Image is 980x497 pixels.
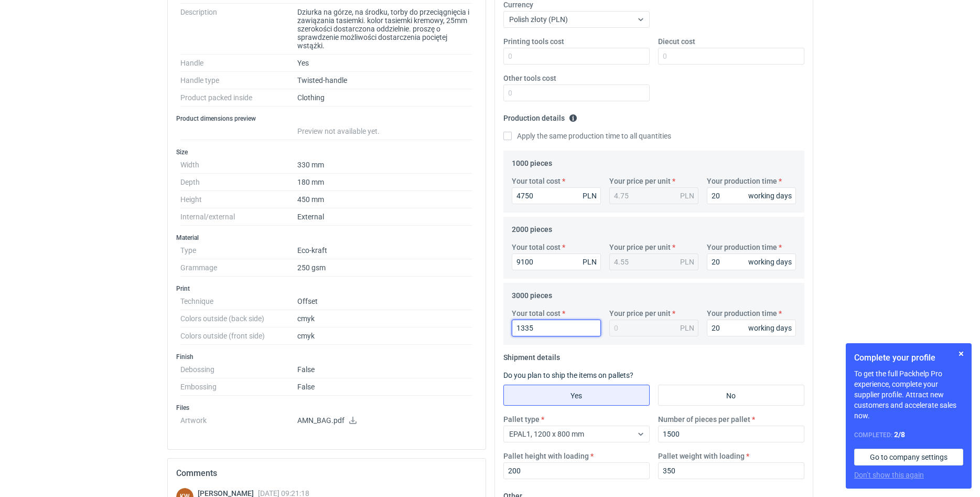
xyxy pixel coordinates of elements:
h3: Material [176,234,477,242]
label: Your total cost [512,242,561,252]
legend: Shipment details [503,349,560,362]
label: Your total cost [512,176,561,186]
h3: Files [176,404,477,412]
input: 0 [707,320,796,336]
legend: 2000 pieces [512,221,552,234]
label: Your production time [707,308,777,319]
dt: Artwork [180,412,297,433]
dd: cmyk [297,310,473,327]
label: Your price per unit [609,308,671,319]
dd: Clothing [297,89,473,107]
label: Your total cost [512,308,561,319]
label: Your price per unit [609,242,671,252]
input: 0 [512,320,601,336]
dt: Width [180,156,297,174]
dt: Internal/external [180,208,297,226]
dt: Handle type [180,72,297,89]
dt: Type [180,242,297,259]
dd: 180 mm [297,174,473,191]
strong: 2 / 8 [894,430,905,439]
div: PLN [680,191,694,201]
dd: Offset [297,293,473,310]
label: Pallet weight with loading [658,451,745,461]
a: Go to company settings [854,449,963,466]
h3: Size [176,148,477,156]
button: Don’t show this again [854,470,924,480]
label: Pallet type [503,414,540,425]
dt: Colors outside (back side) [180,310,297,327]
legend: 1000 pieces [512,155,552,167]
div: working days [748,323,792,333]
dt: Depth [180,174,297,191]
button: Skip for now [955,347,967,360]
legend: 3000 pieces [512,287,552,300]
div: PLN [680,323,694,333]
span: Preview not available yet. [297,127,380,135]
div: working days [748,257,792,267]
h2: Comments [176,467,477,480]
dd: False [297,378,473,396]
input: 0 [503,84,650,101]
h3: Print [176,284,477,293]
span: EPAL1, 1200 x 800 mm [509,430,584,438]
dd: 330 mm [297,156,473,174]
div: PLN [680,257,694,267]
label: Your production time [707,176,777,186]
dt: Grammage [180,259,297,277]
span: Polish złoty (PLN) [509,15,568,24]
h3: Finish [176,353,477,361]
label: Other tools cost [503,73,556,83]
label: Yes [503,385,650,406]
dd: Twisted-handle [297,72,473,89]
input: 0 [512,253,601,270]
label: Diecut cost [658,36,695,47]
input: 0 [503,48,650,65]
dd: 250 gsm [297,259,473,277]
div: working days [748,191,792,201]
h3: Product dimensions preview [176,114,477,123]
label: Printing tools cost [503,36,564,47]
input: 0 [512,187,601,204]
dd: Eco-kraft [297,242,473,259]
input: 0 [503,462,650,479]
label: Number of pieces per pallet [658,414,750,425]
input: 0 [658,48,804,65]
dd: External [297,208,473,226]
div: Completed: [854,429,963,440]
p: AMN_BAG.pdf [297,416,473,426]
dd: False [297,361,473,378]
dt: Product packed inside [180,89,297,107]
input: 0 [707,187,796,204]
label: Your production time [707,242,777,252]
label: Do you plan to ship the items on pallets? [503,371,633,379]
dt: Debossing [180,361,297,378]
dd: 450 mm [297,191,473,208]
dd: Dziurka na górze, na środku, torby do przeciągnięcia i zawiązania tasiemki. kolor tasiemki kremow... [297,4,473,55]
label: Your price per unit [609,176,671,186]
dt: Technique [180,293,297,310]
div: PLN [583,191,597,201]
dt: Handle [180,55,297,72]
input: 0 [658,426,804,442]
dd: Yes [297,55,473,72]
div: PLN [583,257,597,267]
label: Apply the same production time to all quantities [503,131,671,141]
label: Pallet height with loading [503,451,589,461]
h1: Complete your profile [854,352,963,364]
dt: Description [180,4,297,55]
dt: Height [180,191,297,208]
legend: Production details [503,110,577,122]
label: No [658,385,804,406]
input: 0 [658,462,804,479]
dt: Colors outside (front side) [180,327,297,345]
dt: Embossing [180,378,297,396]
dd: cmyk [297,327,473,345]
p: To get the full Packhelp Pro experience, complete your supplier profile. Attract new customers an... [854,368,963,421]
input: 0 [707,253,796,270]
